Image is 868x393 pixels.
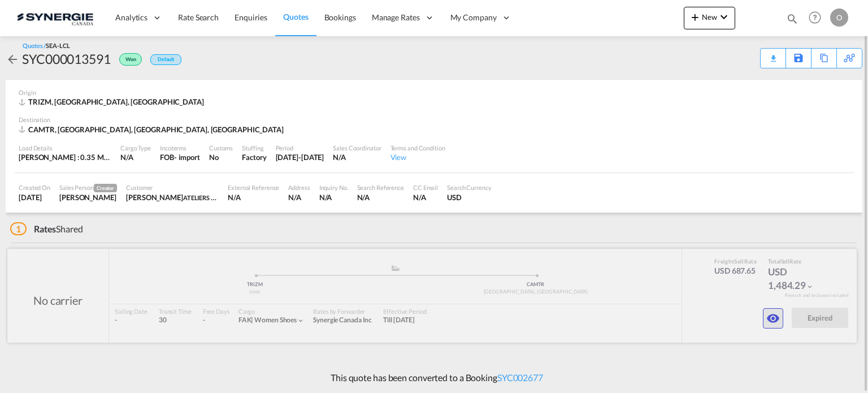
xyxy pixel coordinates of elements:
[120,152,151,162] div: N/A
[19,183,50,192] div: Created On
[120,144,151,152] div: Cargo Type
[115,12,147,23] span: Analytics
[283,12,308,21] span: Quotes
[174,152,200,162] div: - import
[19,144,111,152] div: Load Details
[372,12,420,23] span: Manage Rates
[235,12,267,22] span: Enquiries
[10,222,27,235] span: 1
[319,192,348,202] div: N/A
[497,372,543,383] a: SYC002677
[94,184,117,192] span: Creator
[830,8,848,27] div: O
[766,49,780,59] div: Quote PDF is not available at this time
[19,124,287,135] div: CAMTR, Montreal, QC, Americas
[324,12,356,22] span: Bookings
[325,372,543,384] p: This quote has been converted to a Booking
[276,144,324,152] div: Period
[160,144,200,152] div: Incoterms
[22,50,111,68] div: SYC000013591
[59,183,117,192] div: Sales Person
[46,42,70,49] span: SEA-LCL
[209,144,233,152] div: Customs
[805,8,824,27] span: Help
[111,50,145,68] div: Won
[126,192,219,202] div: Mark Azoulay
[450,12,497,23] span: My Company
[19,152,111,162] div: [PERSON_NAME] : 0.35 MT | Volumetric Wt : 7.90 CBM | Chargeable Wt : 7.90 W/M
[34,223,57,234] span: Rates
[688,10,702,24] md-icon: icon-plus 400-fg
[786,12,798,29] div: icon-magnify
[333,144,381,152] div: Sales Coordinator
[766,50,780,59] md-icon: icon-download
[17,5,93,31] img: 1f56c880d42311ef80fc7dca854c8e59.png
[413,192,438,202] div: N/A
[357,192,404,202] div: N/A
[209,152,233,162] div: No
[413,183,438,192] div: CC Email
[126,183,219,192] div: Customer
[228,183,279,192] div: External Reference
[150,54,181,65] div: Default
[447,192,492,202] div: USD
[688,12,731,21] span: New
[160,152,174,162] div: FOB
[786,12,798,25] md-icon: icon-magnify
[242,144,266,152] div: Stuffing
[763,308,783,329] button: icon-eye
[6,50,22,68] div: icon-arrow-left
[319,183,348,192] div: Inquiry No.
[684,7,735,29] button: icon-plus 400-fgNewicon-chevron-down
[357,183,404,192] div: Search Reference
[125,56,139,67] span: Won
[805,8,830,28] div: Help
[10,223,83,235] div: Shared
[28,97,204,106] span: TRIZM, [GEOGRAPHIC_DATA], [GEOGRAPHIC_DATA]
[333,152,381,162] div: N/A
[19,115,849,124] div: Destination
[19,97,207,107] div: TRIZM, Izmir, Europe
[447,183,492,192] div: Search Currency
[276,152,324,162] div: 31 Jul 2025
[19,192,50,202] div: 28 Jul 2025
[390,152,445,162] div: View
[288,183,310,192] div: Address
[178,12,219,22] span: Rate Search
[19,88,849,97] div: Origin
[766,312,780,325] md-icon: icon-eye
[717,10,731,24] md-icon: icon-chevron-down
[786,49,811,68] div: Save As Template
[390,144,445,152] div: Terms and Condition
[242,152,266,162] div: Factory Stuffing
[228,192,279,202] div: N/A
[59,192,117,202] div: Adriana Groposila
[23,41,70,50] div: Quotes /SEA-LCL
[288,192,310,202] div: N/A
[6,53,19,66] md-icon: icon-arrow-left
[183,193,233,202] span: ATELIERS DESIGN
